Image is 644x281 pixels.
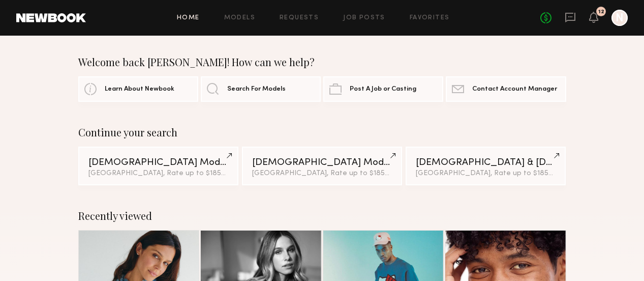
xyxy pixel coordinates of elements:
[88,158,229,167] div: [DEMOGRAPHIC_DATA] Models
[78,76,198,102] a: Learn About Newbook
[224,15,255,21] a: Models
[416,170,556,177] div: [GEOGRAPHIC_DATA], Rate up to $185
[611,10,628,26] a: N
[105,86,174,93] span: Learn About Newbook
[78,210,566,222] div: Recently viewed
[227,86,286,93] span: Search For Models
[343,15,385,21] a: Job Posts
[406,147,566,185] a: [DEMOGRAPHIC_DATA] & [DEMOGRAPHIC_DATA] Models[GEOGRAPHIC_DATA], Rate up to $185&1other filter
[78,147,239,185] a: [DEMOGRAPHIC_DATA] Models[GEOGRAPHIC_DATA], Rate up to $185&1other filter
[410,15,450,21] a: Favorites
[177,15,200,21] a: Home
[78,126,566,138] div: Continue your search
[88,170,229,177] div: [GEOGRAPHIC_DATA], Rate up to $185
[323,76,443,102] a: Post A Job or Casting
[446,76,566,102] a: Contact Account Manager
[280,15,319,21] a: Requests
[416,158,556,167] div: [DEMOGRAPHIC_DATA] & [DEMOGRAPHIC_DATA] Models
[598,9,604,15] div: 12
[242,147,403,185] a: [DEMOGRAPHIC_DATA] Models[GEOGRAPHIC_DATA], Rate up to $185&1other filter
[252,158,392,167] div: [DEMOGRAPHIC_DATA] Models
[350,86,416,93] span: Post A Job or Casting
[78,56,566,68] div: Welcome back [PERSON_NAME]! How can we help?
[472,86,557,93] span: Contact Account Manager
[201,76,321,102] a: Search For Models
[252,170,392,177] div: [GEOGRAPHIC_DATA], Rate up to $185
